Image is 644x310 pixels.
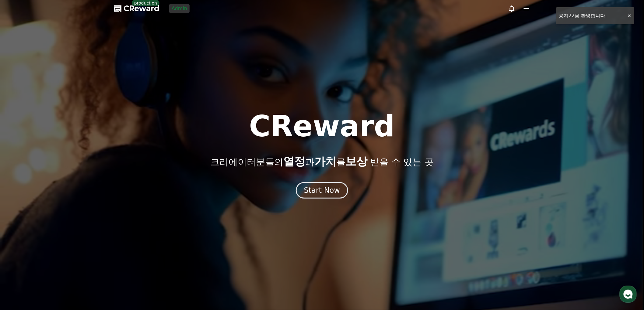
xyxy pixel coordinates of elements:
p: 크리에이터분들의 과 를 받을 수 있는 곳 [210,155,434,168]
span: 보상 [345,155,367,168]
span: 열정 [283,155,305,168]
a: 홈 [2,192,40,208]
span: 홈 [19,202,23,206]
span: 가치 [314,155,336,168]
a: Start Now [296,188,348,194]
a: CReward [114,4,159,13]
h1: CReward [249,112,395,141]
button: Start Now [296,182,348,199]
span: CReward [124,4,159,13]
a: Admin [169,4,190,13]
span: 대화 [56,202,63,207]
a: 대화 [40,192,79,208]
span: 설정 [94,202,101,206]
div: Start Now [304,186,340,195]
a: 설정 [79,192,117,208]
